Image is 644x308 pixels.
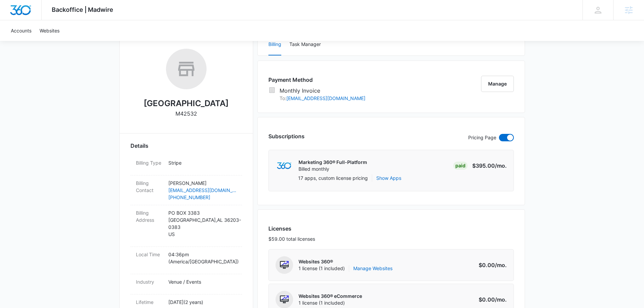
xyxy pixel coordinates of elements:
[468,134,496,141] p: Pricing Page
[136,159,163,166] dt: Billing Type
[299,159,367,166] p: Marketing 360® Full-Platform
[130,155,242,175] div: Billing TypeStripe
[136,278,163,285] dt: Industry
[130,274,242,294] div: IndustryVenue / Events
[35,20,64,41] a: Websites
[7,20,35,41] a: Accounts
[175,110,197,118] p: M42532
[472,162,507,170] p: $395.00
[168,194,237,201] a: [PHONE_NUMBER]
[168,180,237,187] p: [PERSON_NAME]
[299,258,392,265] p: Websites 360®
[299,300,362,306] span: 1 license (1 included)
[299,293,362,300] p: Websites 360® eCommerce
[268,235,315,242] p: $59.00 total licenses
[168,251,237,265] p: 04:36pm ( America/[GEOGRAPHIC_DATA] )
[168,209,237,238] p: PO BOX 3383 [GEOGRAPHIC_DATA] , AL 36203-0383 US
[280,95,365,102] p: To:
[495,162,507,169] span: /mo.
[144,97,229,110] h2: [GEOGRAPHIC_DATA]
[268,76,365,84] h3: Payment Method
[280,87,365,95] p: Monthly Invoice
[475,261,507,269] p: $0.00
[299,166,367,172] p: Billed monthly
[52,6,113,13] span: Backoffice | Madwire
[168,299,237,306] p: [DATE] ( 2 years )
[168,159,237,166] p: Stripe
[286,95,365,101] a: [EMAIL_ADDRESS][DOMAIN_NAME]
[481,76,514,92] button: Manage
[136,251,163,258] dt: Local Time
[136,180,163,194] dt: Billing Contact
[168,187,237,194] a: [EMAIL_ADDRESS][DOMAIN_NAME]
[130,175,242,205] div: Billing Contact[PERSON_NAME][EMAIL_ADDRESS][DOMAIN_NAME][PHONE_NUMBER]
[299,265,392,272] span: 1 license (1 included)
[289,34,321,55] button: Task Manager
[136,209,163,223] dt: Billing Address
[130,142,148,150] span: Details
[168,278,237,285] p: Venue / Events
[376,174,401,182] button: Show Apps
[268,34,281,55] button: Billing
[268,132,305,140] h3: Subscriptions
[130,205,242,247] div: Billing AddressPO BOX 3383[GEOGRAPHIC_DATA],AL 36203-0383US
[268,224,315,233] h3: Licenses
[298,174,368,182] p: 17 apps, custom license pricing
[353,265,392,272] a: Manage Websites
[495,262,507,268] span: /mo.
[136,299,163,306] dt: Lifetime
[475,295,507,304] p: $0.00
[453,162,468,170] div: Paid
[130,247,242,274] div: Local Time04:36pm (America/[GEOGRAPHIC_DATA])
[495,296,507,303] span: /mo.
[277,162,291,169] img: marketing360Logo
